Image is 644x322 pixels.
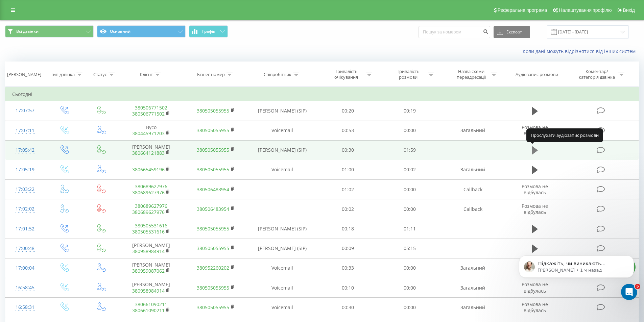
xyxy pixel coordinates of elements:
span: 5 [635,284,640,289]
div: Прослухати аудіозапис розмови [526,128,603,142]
a: 380505531616 [135,222,167,229]
a: 380505055955 [197,127,229,133]
td: 00:09 [317,239,379,258]
div: Тип дзвінка [51,72,75,77]
button: Основний [97,25,186,38]
span: Графік [202,29,215,34]
td: Сьогодні [5,88,639,101]
div: Статус [93,72,107,77]
div: 17:03:22 [12,183,38,196]
td: 00:30 [317,140,379,160]
td: [PERSON_NAME] (SIP) [248,140,317,160]
a: 380958984914 [132,248,165,254]
a: 380689627976 [132,209,165,215]
div: 17:00:04 [12,262,38,275]
div: Тривалість очікування [328,69,364,80]
a: 380506771502 [132,110,165,117]
td: [PERSON_NAME] [119,278,183,298]
a: Коли дані можуть відрізнятися вiд інших систем [523,48,639,54]
td: Voicemail [248,160,317,179]
a: 380505055955 [197,245,229,251]
td: 00:00 [379,298,441,317]
td: 00:00 [379,121,441,140]
td: 05:15 [379,239,441,258]
button: Всі дзвінки [5,25,94,38]
td: 00:02 [317,199,379,219]
td: 00:18 [317,219,379,239]
span: Розмова не відбулась [522,183,548,196]
td: 00:53 [317,121,379,140]
td: 01:11 [379,219,441,239]
div: Аудіозапис розмови [516,72,558,77]
span: Вихід [623,7,635,13]
td: [PERSON_NAME] (SIP) [248,239,317,258]
a: 380661090211 [132,307,165,314]
td: [PERSON_NAME] [119,258,183,278]
span: Розмова не відбулась [522,301,548,314]
td: 00:00 [379,278,441,298]
td: 00:20 [317,101,379,121]
td: Voicemail [248,121,317,140]
td: 01:02 [317,180,379,199]
div: 17:07:11 [12,124,38,137]
a: 380689627976 [132,189,165,196]
iframe: Intercom notifications сообщение [509,241,644,304]
td: [PERSON_NAME] (SIP) [248,101,317,121]
a: 380952260202 [197,265,229,271]
a: 380661090211 [135,301,167,307]
a: 380505055955 [197,147,229,153]
td: Callback [440,180,505,199]
td: 00:19 [379,101,441,121]
td: 00:00 [379,199,441,219]
div: 16:58:45 [12,281,38,294]
span: Розмова не відбулась [522,124,548,137]
a: 380506483954 [197,186,229,193]
span: Розмова не відбулась [522,203,548,215]
div: Клієнт [140,72,153,77]
td: Voicemail [248,258,317,278]
td: Voicemail [248,298,317,317]
div: 17:05:42 [12,144,38,157]
a: 380689627976 [135,203,167,209]
a: 380959087062 [132,268,165,274]
div: 17:01:52 [12,222,38,236]
div: Коментар/категорія дзвінка [577,69,617,80]
iframe: Intercom live chat [621,284,637,300]
td: 00:10 [317,278,379,298]
a: 380505055955 [197,225,229,232]
div: Тривалість розмови [390,69,426,80]
span: Реферальна програма [498,7,547,13]
button: Графік [189,25,228,38]
input: Пошук за номером [419,26,490,38]
td: Загальний [440,121,505,140]
td: 01:00 [317,160,379,179]
a: 380505055955 [197,166,229,173]
a: 380445971203 [132,130,165,137]
a: 380664121883 [132,150,165,156]
td: 00:02 [379,160,441,179]
a: 380505531616 [132,228,165,235]
td: Callback [440,199,505,219]
td: Загальний [440,258,505,278]
td: Загальний [440,160,505,179]
a: 380506771502 [135,104,167,111]
div: Співробітник [264,72,291,77]
a: 380505055955 [197,284,229,291]
div: 16:58:31 [12,301,38,314]
td: Voicemail [248,278,317,298]
div: 17:07:57 [12,104,38,117]
div: Назва схеми переадресації [453,69,489,80]
td: Загальний [440,278,505,298]
div: [PERSON_NAME] [7,72,41,77]
td: 01:59 [379,140,441,160]
a: 380689627976 [135,183,167,190]
button: Експорт [494,26,530,38]
a: 380505055955 [197,304,229,311]
a: 380665459196 [132,166,165,173]
div: 17:05:19 [12,163,38,176]
td: 00:00 [379,258,441,278]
